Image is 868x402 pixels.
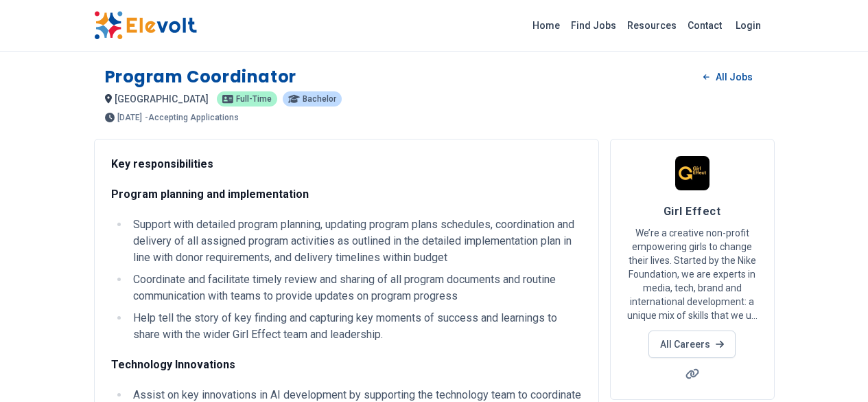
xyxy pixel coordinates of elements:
[622,14,682,36] a: Resources
[565,14,622,36] a: Find Jobs
[94,11,197,40] img: Elevolt
[111,157,213,170] strong: Key responsibilities
[117,113,142,122] span: [DATE]
[111,188,309,201] strong: Program planning and implementation
[129,216,582,266] li: Support with detailed program planning, updating program plans schedules, coordination and delive...
[129,271,582,304] li: Coordinate and facilitate timely review and sharing of all program documents and routine communic...
[303,95,336,103] span: Bachelor
[727,12,769,39] a: Login
[682,14,727,36] a: Contact
[692,67,763,87] a: All Jobs
[627,226,758,322] p: We’re a creative non-profit empowering girls to change their lives. Started by the Nike Foundatio...
[236,95,272,103] span: Full-time
[145,113,239,122] p: - Accepting Applications
[675,156,709,190] img: Girl Effect
[111,358,235,371] strong: Technology Innovations
[115,93,209,104] span: [GEOGRAPHIC_DATA]
[105,66,296,88] h1: Program Coordinator
[527,14,565,36] a: Home
[129,310,582,343] li: Help tell the story of key finding and capturing key moments of success and learnings to share wi...
[664,205,720,218] span: Girl Effect
[648,331,736,358] a: All Careers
